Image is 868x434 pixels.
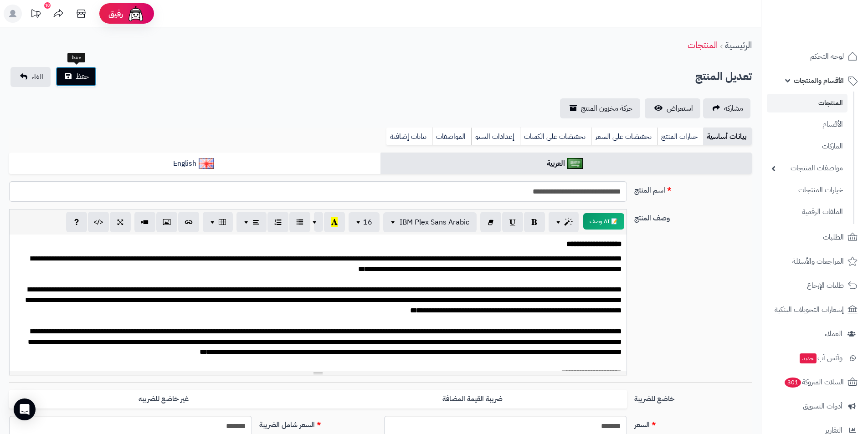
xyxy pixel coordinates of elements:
span: استعراض [667,103,693,114]
img: العربية [567,158,583,169]
a: لوحة التحكم [767,46,863,67]
a: بيانات إضافية [386,128,432,146]
label: السعر شامل الضريبة [256,416,380,430]
label: وصف المنتج [631,209,755,224]
span: المراجعات والأسئلة [792,255,844,268]
div: حفظ [67,53,85,63]
a: تحديثات المنصة [24,5,47,25]
a: المنتجات [767,94,847,112]
img: English [199,158,215,169]
a: طلبات الإرجاع [767,275,863,296]
img: ai-face.png [127,5,145,23]
span: مشاركه [724,103,743,114]
a: استعراض [645,98,700,118]
a: تخفيضات على الكميات [520,128,591,146]
a: المراجعات والأسئلة [767,250,863,272]
label: ضريبة القيمة المضافة [318,390,627,408]
span: 301 [785,378,801,388]
a: الرئيسية [725,38,752,52]
a: خيارات المنتج [657,128,703,146]
button: IBM Plex Sans Arabic [383,212,477,232]
div: 10 [44,2,51,9]
button: 📝 AI وصف [583,213,624,230]
a: مواصفات المنتجات [767,158,847,178]
a: تخفيضات على السعر [591,128,657,146]
a: English [9,153,380,175]
a: الماركات [767,137,847,156]
a: الطلبات [767,226,863,248]
button: حفظ [56,66,97,87]
span: 16 [363,217,372,228]
span: طلبات الإرجاع [807,279,844,292]
span: حفظ [76,71,89,82]
a: خيارات المنتجات [767,180,847,200]
span: لوحة التحكم [810,50,844,63]
img: logo-2.png [806,24,859,43]
a: العربية [380,153,752,175]
a: حركة مخزون المنتج [560,98,640,118]
label: اسم المنتج [631,181,755,196]
label: خاضع للضريبة [631,390,755,404]
span: السلات المتروكة [784,376,844,388]
span: الأقسام والمنتجات [794,74,844,87]
span: حركة مخزون المنتج [581,103,633,114]
button: 16 [349,212,380,232]
span: أدوات التسويق [803,400,842,413]
a: الملفات الرقمية [767,202,847,222]
a: العملاء [767,323,863,345]
a: الأقسام [767,115,847,134]
span: الطلبات [823,231,844,244]
span: وآتس آب [799,352,842,364]
label: السعر [631,416,755,430]
a: مشاركه [703,98,750,118]
h2: تعديل المنتج [695,67,752,86]
label: غير خاضع للضريبه [9,390,318,408]
span: جديد [800,353,817,363]
div: Open Intercom Messenger [14,398,36,420]
a: بيانات أساسية [703,128,752,146]
a: وآتس آبجديد [767,347,863,369]
a: إشعارات التحويلات البنكية [767,299,863,321]
a: الغاء [10,67,51,87]
a: إعدادات السيو [471,128,520,146]
span: رفيق [108,8,123,19]
span: الغاء [31,71,43,82]
a: المواصفات [432,128,471,146]
a: السلات المتروكة301 [767,371,863,393]
span: IBM Plex Sans Arabic [400,217,469,228]
span: إشعارات التحويلات البنكية [775,303,844,316]
a: أدوات التسويق [767,395,863,417]
span: العملاء [825,327,842,340]
a: المنتجات [688,38,718,52]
